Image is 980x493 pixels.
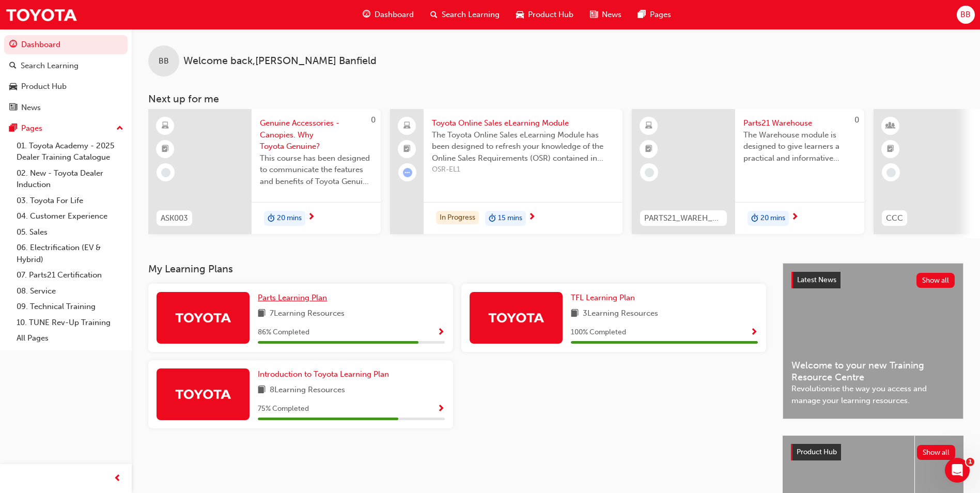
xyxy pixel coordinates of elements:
[4,119,128,138] button: Pages
[750,328,758,337] span: Show Progress
[638,8,646,21] span: pages-icon
[432,117,614,129] span: Toyota Online Sales eLearning Module
[571,292,639,304] a: TFL Learning Plan
[9,124,17,133] span: pages-icon
[114,472,121,485] span: prev-icon
[887,143,894,156] span: booktick-icon
[9,40,17,50] span: guage-icon
[4,35,128,54] a: Dashboard
[508,4,582,25] a: car-iconProduct Hub
[258,327,309,338] span: 86 % Completed
[12,240,128,267] a: 06. Electrification (EV & Hybrid)
[21,81,67,93] div: Product Hub
[21,122,42,134] div: Pages
[258,384,266,397] span: book-icon
[430,8,438,21] span: search-icon
[21,60,79,72] div: Search Learning
[270,307,345,320] span: 7 Learning Resources
[645,143,652,156] span: booktick-icon
[9,61,17,71] span: search-icon
[590,8,598,21] span: news-icon
[162,119,169,133] span: learningResourceType_ELEARNING-icon
[148,263,766,275] h3: My Learning Plans
[4,33,128,119] button: DashboardSearch LearningProduct HubNews
[12,224,128,240] a: 05. Sales
[371,115,376,125] span: 0
[917,445,956,460] button: Show all
[743,129,856,164] span: The Warehouse module is designed to give learners a practical and informative appreciation of Toy...
[437,403,445,415] button: Show Progress
[132,93,980,105] h3: Next up for me
[886,212,903,224] span: CCC
[432,164,614,176] span: OSR-EL1
[644,212,723,224] span: PARTS21_WAREH_N1021_EL
[148,109,381,234] a: 0ASK003Genuine Accessories - Canopies. Why Toyota Genuine?This course has been designed to commun...
[260,152,372,188] span: This course has been designed to communicate the features and benefits of Toyota Genuine Canopies...
[162,143,169,156] span: booktick-icon
[258,369,389,379] span: Introduction to Toyota Learning Plan
[270,384,345,397] span: 8 Learning Resources
[307,213,315,222] span: next-icon
[12,315,128,331] a: 10. TUNE Rev-Up Training
[886,168,896,177] span: learningRecordVerb_NONE-icon
[498,212,522,224] span: 15 mins
[791,272,955,288] a: Latest NewsShow all
[159,55,169,67] span: BB
[436,211,479,225] div: In Progress
[791,213,799,222] span: next-icon
[916,273,955,288] button: Show all
[4,77,128,96] a: Product Hub
[260,117,372,152] span: Genuine Accessories - Canopies. Why Toyota Genuine?
[437,405,445,414] span: Show Progress
[571,307,579,320] span: book-icon
[489,212,496,225] span: duration-icon
[966,458,974,466] span: 1
[630,4,679,25] a: pages-iconPages
[791,360,955,383] span: Welcome to your new Training Resource Centre
[5,3,77,26] a: Trak
[571,293,635,302] span: TFL Learning Plan
[258,307,266,320] span: book-icon
[183,55,377,67] span: Welcome back , [PERSON_NAME] Banfield
[116,122,123,135] span: up-icon
[945,458,970,483] iframe: Intercom live chat
[791,383,955,406] span: Revolutionise the way you access and manage your learning resources.
[9,103,17,113] span: news-icon
[516,8,524,21] span: car-icon
[403,119,411,133] span: laptop-icon
[175,385,231,403] img: Trak
[887,119,894,133] span: learningResourceType_INSTRUCTOR_LED-icon
[783,263,963,419] a: Latest NewsShow allWelcome to your new Training Resource CentreRevolutionise the way you access a...
[175,309,231,327] img: Trak
[268,212,275,225] span: duration-icon
[488,309,545,327] img: Trak
[791,444,955,460] a: Product HubShow all
[437,326,445,339] button: Show Progress
[9,82,17,91] span: car-icon
[4,98,128,117] a: News
[161,212,188,224] span: ASK003
[602,9,621,21] span: News
[390,109,623,234] a: Toyota Online Sales eLearning ModuleThe Toyota Online Sales eLearning Module has been designed to...
[751,212,758,225] span: duration-icon
[4,56,128,75] a: Search Learning
[12,267,128,283] a: 07. Parts21 Certification
[403,168,412,177] span: learningRecordVerb_ATTEMPT-icon
[632,109,864,234] a: 0PARTS21_WAREH_N1021_ELParts21 WarehouseThe Warehouse module is designed to give learners a pract...
[258,292,331,304] a: Parts Learning Plan
[645,119,652,133] span: learningResourceType_ELEARNING-icon
[363,8,370,21] span: guage-icon
[422,4,508,25] a: search-iconSearch Learning
[12,193,128,209] a: 03. Toyota For Life
[743,117,856,129] span: Parts21 Warehouse
[258,403,309,415] span: 75 % Completed
[797,448,837,456] span: Product Hub
[12,299,128,315] a: 09. Technical Training
[375,9,414,21] span: Dashboard
[528,213,536,222] span: next-icon
[161,168,170,177] span: learningRecordVerb_NONE-icon
[12,138,128,165] a: 01. Toyota Academy - 2025 Dealer Training Catalogue
[750,326,758,339] button: Show Progress
[21,102,41,114] div: News
[528,9,573,21] span: Product Hub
